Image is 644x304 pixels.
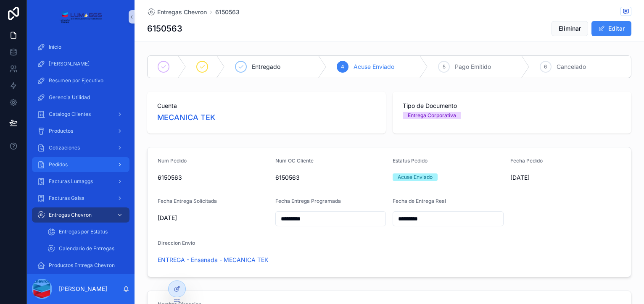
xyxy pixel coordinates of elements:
span: Resumen por Ejecutivo [49,77,103,84]
a: Inicio [32,39,129,55]
span: Calendario de Entregas [59,245,114,252]
span: Entregado [252,63,280,71]
span: Fecha Pedido [510,157,543,164]
h1: 6150563 [147,23,182,34]
span: Num Pedido [158,157,187,164]
span: Estatus Pedido [393,157,428,164]
button: Eliminar [552,21,588,36]
span: Inicio [49,44,61,50]
button: Editar [591,21,631,36]
span: 5 [443,63,446,70]
span: Fecha Entrega Solicitada [158,198,217,204]
a: ENTREGA - Ensenada - MECANICA TEK [158,256,268,264]
img: App logo [59,10,102,24]
a: Calendario de Entregas [42,241,129,256]
span: Pedidos [49,161,68,168]
a: Facturas Lumaggs [32,174,129,189]
span: Fecha de Entrega Real [393,198,446,204]
span: Num OC Cliente [275,157,314,164]
a: Gerencia Utilidad [32,90,129,105]
span: 6150563 [275,173,386,182]
span: Entregas por Estatus [59,228,108,235]
span: Entregas Chevron [49,212,92,218]
a: Entregas Chevron [147,8,207,16]
span: Cuenta [157,102,376,110]
a: Entregas por Estatus [42,224,129,239]
p: [PERSON_NAME] [59,285,107,293]
span: Productos Entrega Chevron [49,262,115,269]
span: 6 [544,63,547,70]
span: 6150563 [158,173,269,182]
span: 4 [341,63,344,70]
span: Cancelado [557,63,586,71]
div: scrollable content [27,34,135,274]
a: Catalogo Clientes [32,107,129,122]
span: [PERSON_NAME] [49,60,90,67]
a: [PERSON_NAME] [32,56,129,71]
span: Pago Emitido [455,63,491,71]
a: Productos [32,123,129,139]
span: Cotizaciones [49,144,80,151]
span: [DATE] [158,214,269,222]
a: Resumen por Ejecutivo [32,73,129,88]
span: Gerencia Utilidad [49,94,90,101]
span: Direccion Envio [158,240,195,246]
span: [DATE] [510,173,621,182]
a: Cotizaciones [32,140,129,155]
a: Facturas Galsa [32,191,129,206]
span: Facturas Galsa [49,195,84,202]
a: Pedidos [32,157,129,172]
a: 6150563 [215,8,240,16]
span: Fecha Entrega Programada [275,198,341,204]
a: MECANICA TEK [157,112,215,123]
span: Tipo de Documento [403,102,621,110]
div: Acuse Enviado [398,173,433,181]
span: Catalogo Clientes [49,111,91,118]
a: Entregas Chevron [32,207,129,223]
span: Acuse Enviado [354,63,394,71]
span: Eliminar [559,24,581,33]
span: Facturas Lumaggs [49,178,93,185]
span: Entregas Chevron [157,8,207,16]
a: Productos Entrega Chevron [32,258,129,273]
span: Productos [49,128,73,134]
div: Entrega Corporativa [408,112,456,119]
